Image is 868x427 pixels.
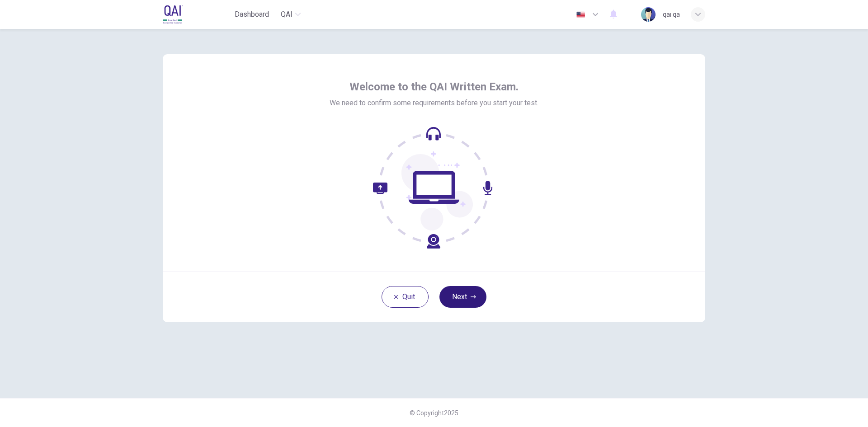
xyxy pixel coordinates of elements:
[163,5,231,23] a: QAI logo
[410,409,458,417] span: © Copyright 2025
[276,6,305,23] button: QAI
[575,11,586,18] img: en
[231,6,273,23] button: Dashboard
[281,9,292,20] span: QAI
[163,5,210,23] img: QAI logo
[439,286,486,308] button: Next
[663,9,680,20] div: qai qa
[235,9,269,20] span: Dashboard
[641,7,656,22] img: Profile picture
[349,80,519,94] span: Welcome to the QAI Written Exam.
[330,98,538,108] span: We need to confirm some requirements before you start your test.
[382,286,429,308] button: Quit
